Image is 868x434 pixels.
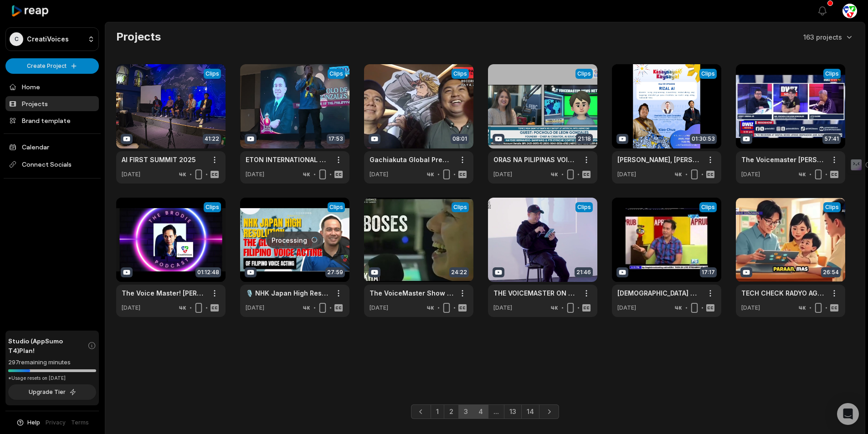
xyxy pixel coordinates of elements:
[8,375,96,382] div: *Usage resets on [DATE]
[10,32,23,46] div: C
[8,384,96,400] button: Upgrade Tier
[431,404,444,419] a: Page 1
[8,358,96,367] div: 297 remaining minutes
[122,155,196,164] a: AI FIRST SUMMIT 2025
[122,288,205,298] a: The Voice Master! [PERSON_NAME]
[617,288,701,298] a: [DEMOGRAPHIC_DATA] Motivational Speaker [PERSON_NAME] on Voice Care Workshop
[5,96,99,111] a: Projects
[5,58,99,74] button: Create Project
[71,419,89,427] a: Terms
[5,79,99,94] a: Home
[5,113,99,128] a: Brand template
[27,35,69,43] p: CreatiVoices
[741,155,825,164] a: The Voicemaster [PERSON_NAME] and The Voice fo Magic [PERSON_NAME] on DWIZ Negoshow
[5,139,99,154] a: Calendar
[5,156,99,173] span: Connect Socials
[837,403,859,425] div: Open Intercom Messenger
[46,419,66,427] a: Privacy
[8,336,87,355] span: Studio (AppSumo T4) Plan!
[458,404,473,419] a: Page 3 is your current page
[539,404,559,419] a: Next page
[741,288,825,298] a: TECH CHECK RADYO AGILA
[803,32,854,42] button: 163 projects
[617,155,701,164] a: [PERSON_NAME], [PERSON_NAME]: [PERSON_NAME] (The Voice Master [PERSON_NAME] Story)
[370,288,453,298] a: The VoiceMaster Show Featuring Mukha "Voice of a Generation: The [PERSON_NAME] Story"
[473,404,488,419] a: Page 4
[504,404,522,419] a: Page 13
[16,419,40,427] button: Help
[370,155,453,164] a: Gachiakuta Global Premiere Event with The VoiceMaster
[246,288,329,298] a: 🎙️ NHK Japan High Resolution | The Global Rise of Filipino Voice Acting 🌍🎭
[493,155,577,164] a: ORAS NA PILIPINAS VOICEMASTER
[411,404,559,419] ul: Pagination
[488,404,504,419] a: Jump forward
[493,288,577,298] a: THE VOICEMASTER ON FREEDOM TALKS
[246,155,329,164] a: ETON INTERNATIONAL SCHOOL TALK 2025
[27,419,40,427] span: Help
[444,404,459,419] a: Page 2
[521,404,539,419] a: Page 14
[411,404,431,419] a: Previous page
[116,30,161,44] h2: Projects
